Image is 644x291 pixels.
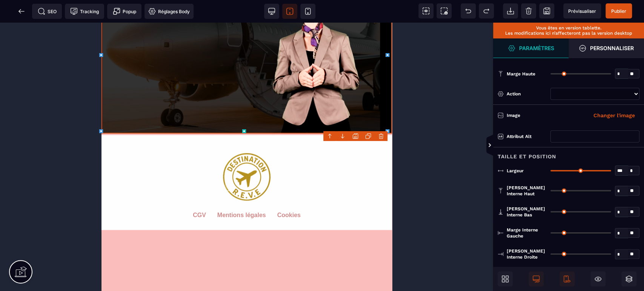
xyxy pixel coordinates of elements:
[498,271,513,286] span: Ouvrir les blocs
[300,4,315,19] span: Voir mobile
[503,3,518,18] span: Importer
[507,133,547,140] div: Attribut alt
[539,3,554,18] span: Enregistrer
[621,271,636,286] span: Ouvrir les calques
[282,4,297,19] span: Voir tablette
[611,8,626,14] span: Publier
[569,38,644,58] span: Ouvrir le gestionnaire de styles
[507,90,547,98] div: Action
[590,45,634,51] strong: Personnaliser
[264,4,279,19] span: Voir bureau
[507,248,547,260] span: [PERSON_NAME] interne droite
[568,8,596,14] span: Prévisualiser
[461,3,476,18] span: Défaire
[563,3,601,18] span: Aperçu
[590,271,606,286] span: Masquer le bloc
[519,45,554,51] strong: Paramètres
[116,189,164,196] default: Mentions légales
[589,109,639,121] button: Changer l'image
[437,3,452,18] span: Capture d'écran
[497,25,640,31] p: Vous êtes en version tablette.
[418,3,433,18] span: Voir les composants
[14,4,29,19] span: Retour
[606,3,632,18] span: Enregistrer le contenu
[521,3,536,18] span: Nettoyage
[497,31,640,36] p: Les modifications ici n’affecteront pas la version desktop
[507,168,524,174] span: Largeur
[507,185,547,197] span: [PERSON_NAME] interne haut
[176,189,199,196] default: Cookies
[113,8,136,15] span: Popup
[507,227,547,239] span: Marge interne gauche
[144,4,194,19] span: Favicon
[121,112,169,178] img: 6bc32b15c6a1abf2dae384077174aadc_LOGOT15p.png
[38,8,57,15] span: SEO
[493,147,644,161] div: Taille et position
[529,271,544,286] span: Afficher le desktop
[559,271,575,286] span: Afficher le mobile
[493,38,569,58] span: Ouvrir le gestionnaire de styles
[479,3,494,18] span: Rétablir
[107,4,141,19] span: Créer une alerte modale
[65,4,104,19] span: Code de suivi
[91,189,105,196] default: CGV
[507,206,547,218] span: [PERSON_NAME] interne bas
[507,71,535,77] span: Marge haute
[70,8,99,15] span: Tracking
[148,8,190,15] span: Réglages Body
[493,134,501,157] span: Afficher les vues
[32,4,62,19] span: Métadata SEO
[507,112,573,119] div: Image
